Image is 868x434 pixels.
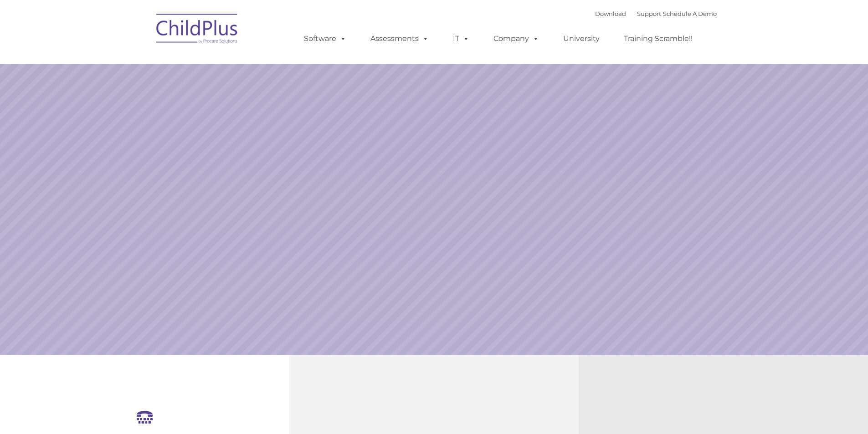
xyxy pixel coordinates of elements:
a: University [554,30,609,48]
font: | [595,10,717,17]
img: ChildPlus by Procare Solutions [152,7,243,53]
a: Download [595,10,626,17]
a: Support [637,10,661,17]
a: Assessments [361,30,438,48]
a: Training Scramble!! [615,30,702,48]
a: IT [444,30,478,48]
a: Company [484,30,548,48]
a: Software [295,30,355,48]
a: Schedule A Demo [663,10,717,17]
